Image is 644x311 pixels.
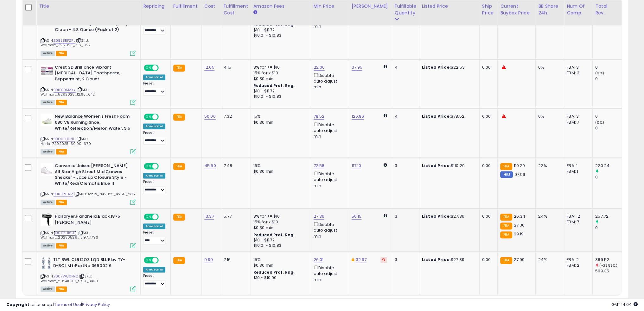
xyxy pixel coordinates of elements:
div: $0.30 min [253,225,306,231]
span: 97.99 [514,171,526,177]
div: 24% [538,214,559,219]
div: seller snap | | [6,302,110,308]
span: ON [144,114,152,120]
div: ASIN: [41,214,136,247]
span: 110.29 [514,163,525,169]
a: 32.97 [356,257,367,263]
span: All listings currently available for purchase on Amazon [41,149,55,154]
div: 0 [595,76,621,82]
div: 3 [395,163,414,169]
span: 26.34 [514,213,526,219]
small: FBA [500,257,512,264]
div: 257.72 [595,214,621,219]
small: FBA [173,214,185,221]
small: (0%) [595,120,604,125]
small: FBA [500,222,512,229]
div: 0.00 [482,257,493,263]
div: Min Price [314,3,346,9]
div: Ship Price [482,3,495,16]
div: 0.00 [482,163,493,169]
div: FBA: 1 [567,163,588,169]
span: OFF [158,65,168,70]
div: Preset: [143,131,166,145]
span: 29.19 [514,231,524,237]
a: B01FS9SMXY [54,87,76,93]
small: (-23.53%) [599,263,617,268]
span: | SKU: Kohls_7142025_45.50_285 [74,191,135,196]
div: $110.29 [422,163,475,169]
a: B0D1LPHDNL [54,136,75,142]
a: 78.52 [314,113,325,120]
img: 31uiESpgtFL._SL40_.jpg [41,214,53,226]
span: OFF [158,164,168,169]
span: ON [144,214,152,220]
a: 13.37 [204,213,214,220]
div: 3 [395,214,414,219]
div: $10 - $11.72 [253,28,306,33]
div: FBM: 7 [567,219,588,225]
div: Disable auto adjust min [314,121,344,140]
div: Disable auto adjust min [314,72,344,90]
a: 22.00 [314,64,325,71]
span: All listings currently available for purchase on Amazon [41,286,55,292]
div: Amazon Fees [253,3,308,9]
span: 27.36 [514,222,525,228]
div: ASIN: [41,65,136,104]
div: $27.36 [422,214,475,219]
b: Reduced Prof. Rng. [253,83,295,88]
span: FBA [56,149,67,154]
small: FBA [500,214,512,221]
div: $10 - $10.90 [253,275,306,281]
div: 15% [253,257,306,263]
span: | SKU: Walmart_5292025_12.65_642 [41,87,95,97]
small: Amazon Fees. [253,9,257,15]
a: 12.65 [204,64,214,71]
span: | SKU: Kohls_7202025_50.00_679 [41,136,91,146]
div: Total Rev. [595,3,618,16]
div: Amazon AI [143,123,165,129]
span: 2025-08-15 14:04 GMT [611,302,638,308]
small: FBA [173,65,185,72]
div: 509.35 [595,268,621,274]
div: 4 [395,65,414,70]
a: 117.10 [352,163,361,169]
span: All listings currently available for purchase on Amazon [41,51,55,56]
span: All listings currently available for purchase on Amazon [41,100,55,105]
div: Fulfillable Quantity [395,3,417,16]
div: Amazon AI [143,267,165,272]
div: $0.30 min [253,169,306,174]
div: Amazon AI [143,173,165,178]
div: $0.30 min [253,263,306,268]
div: $10 - $11.72 [253,89,306,94]
div: FBA: 3 [567,65,588,70]
img: 41DY9827NcL._SL40_.jpg [41,257,52,270]
a: B00DZH16US [54,230,77,236]
b: Listed Price: [422,64,451,70]
a: B007WC0FRC [54,274,78,279]
div: $10 - $11.72 [253,238,306,243]
div: 0 [595,125,621,131]
div: Disable auto adjust min [314,264,344,283]
span: OFF [158,258,168,263]
span: | SKU: Walmart_7212025_7.16_922 [41,38,91,47]
div: 0.00 [482,214,493,219]
a: B08L8RFZFL [54,38,75,43]
b: New Balance Women's Fresh Foam 680 V8 Running Shoe, White/Reflection/Melon Water, 9.5 [55,114,132,133]
div: 4 [395,114,414,119]
span: FBA [56,200,67,205]
div: 0 [595,65,621,70]
div: Repricing [143,3,168,9]
div: 0% [538,114,559,119]
div: 15% for > $10 [253,219,306,225]
div: FBM: 1 [567,169,588,174]
a: 50.00 [204,113,216,120]
a: 45.50 [204,163,216,169]
span: | SKU: Walmart_20230529_13.97_1796 [41,230,99,240]
small: FBA [173,114,185,121]
div: 15% for > $10 [253,70,306,76]
img: 31vF0ZJkgJL._SL40_.jpg [41,114,53,126]
span: FBA [56,286,67,292]
b: Crest 3D Brilliance Vibrant [MEDICAL_DATA] Toothpaste, Peppermint, 2 Count [55,65,132,84]
small: FBA [500,231,512,238]
div: 5.77 [224,214,246,219]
